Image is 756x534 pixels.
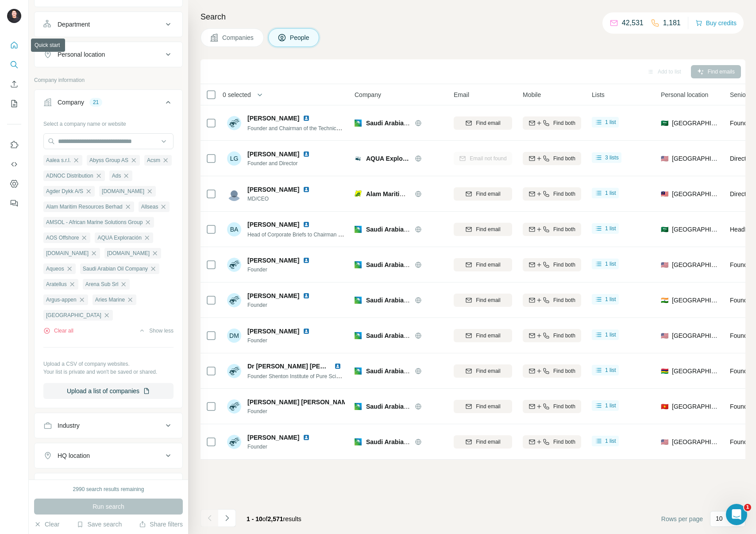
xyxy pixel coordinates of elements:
span: AOS Offshore [46,234,79,242]
button: Clear [34,520,59,529]
div: Company [58,98,84,107]
img: Logo of Saudi Arabian Oil Company [355,403,362,410]
button: Find both [523,400,581,413]
span: 1 [744,504,751,511]
img: LinkedIn logo [303,151,310,158]
button: Use Surfe API [7,156,21,172]
span: Saudi Arabian Oil Company [366,368,447,375]
img: Avatar [227,435,241,449]
span: Argus-appen [46,296,77,304]
span: Saudi Arabian Oil Company [366,261,447,268]
span: [PERSON_NAME] [247,256,299,265]
span: Dr [PERSON_NAME] [PERSON_NAME] [247,363,362,370]
button: Find email [454,294,512,307]
div: 2990 search results remaining [73,485,144,493]
span: 🇺🇸 [661,154,668,163]
span: Find email [476,261,500,269]
button: Find both [523,187,581,201]
span: Saudi Arabian Oil Company [83,265,148,273]
button: Find email [454,329,512,342]
span: Founder [730,261,753,268]
button: Annual revenue ($) [35,475,182,496]
img: Logo of Saudi Arabian Oil Company [355,261,362,268]
span: 1 - 10 [247,515,262,522]
img: LinkedIn logo [303,115,310,122]
span: Find both [553,438,575,446]
button: Find both [523,152,581,165]
button: Find both [523,329,581,342]
span: Founder [730,368,753,375]
span: [GEOGRAPHIC_DATA] [672,402,719,411]
span: AQUA Exploración [97,234,141,242]
img: Avatar [227,293,241,307]
button: Find both [523,258,581,271]
span: 1 list [605,118,616,126]
span: 1 list [605,331,616,339]
button: Find both [523,364,581,378]
span: Find email [476,402,500,410]
span: Founder [730,438,753,445]
button: Find email [454,258,512,271]
img: Logo of Saudi Arabian Oil Company [355,226,362,233]
div: 21 [89,98,102,106]
span: 1 list [605,189,616,197]
button: My lists [7,96,21,112]
button: Use Surfe on LinkedIn [7,137,21,153]
span: Founder [730,297,753,304]
span: MD/CEO [247,195,313,203]
span: [GEOGRAPHIC_DATA] [672,367,719,375]
span: People [290,33,310,42]
span: Aries Marine [95,296,125,304]
span: [GEOGRAPHIC_DATA] [672,296,719,305]
div: HQ location [58,451,90,460]
iframe: Intercom live chat [726,504,747,525]
span: Find both [553,190,575,198]
p: 10 [716,514,723,523]
p: Upload a CSV of company websites. [43,360,174,368]
span: Find email [476,296,500,304]
span: 1 list [605,260,616,268]
button: Find email [454,223,512,236]
span: of [262,515,268,522]
button: Search [7,57,21,73]
span: Founder [247,443,313,451]
span: Lists [592,90,605,99]
img: LinkedIn logo [303,434,310,441]
button: Find email [454,187,512,201]
span: 1 list [605,437,616,445]
span: Find both [553,119,575,127]
span: Mobile [523,90,541,99]
span: Head of Corporate Briefs to Chairman & CEO [247,231,355,238]
span: [GEOGRAPHIC_DATA] [672,260,719,269]
span: Companies [222,33,255,42]
button: Feedback [7,195,21,211]
span: Founder [247,337,313,344]
span: Find both [553,367,575,375]
div: BA [227,222,241,236]
span: Founder [730,332,753,339]
span: Email [454,90,469,99]
img: LinkedIn logo [303,221,310,228]
img: Avatar [227,116,241,130]
div: Department [58,20,90,29]
span: Aratellus [46,280,67,288]
img: Logo of Saudi Arabian Oil Company [355,120,362,127]
span: [DOMAIN_NAME] [102,187,144,195]
span: Saudi Arabian Oil Company [366,297,447,304]
span: Agder Dykk A/S [46,187,83,195]
span: 3 lists [605,154,619,162]
span: 1 list [605,402,616,410]
span: 0 selected [223,90,251,99]
button: Find email [454,116,512,130]
span: [PERSON_NAME] [247,220,299,229]
span: 🇻🇳 [661,402,668,411]
span: [GEOGRAPHIC_DATA] [46,311,101,319]
span: [PERSON_NAME] [247,291,299,300]
span: Seniority [730,90,754,99]
span: Find both [553,402,575,410]
span: Find both [553,332,575,340]
span: Saudi Arabian Oil Company [366,120,447,127]
img: Logo of Saudi Arabian Oil Company [355,438,362,445]
span: 🇸🇦 [661,119,668,128]
span: [DOMAIN_NAME] [46,249,89,257]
